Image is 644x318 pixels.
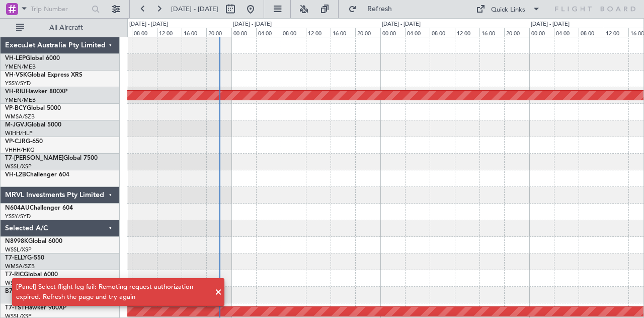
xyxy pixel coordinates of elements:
[5,55,60,61] a: VH-LEPGlobal 6000
[479,28,504,37] div: 16:00
[529,28,554,37] div: 00:00
[355,28,380,37] div: 20:00
[382,20,421,29] div: [DATE] - [DATE]
[5,89,26,95] span: VH-RIU
[5,246,32,253] a: WSSL/XSP
[231,28,256,37] div: 00:00
[5,122,61,128] a: M-JGVJGlobal 5000
[5,55,26,61] span: VH-LEP
[5,139,26,145] span: VP-CJR
[5,96,36,104] a: YMEN/MEB
[5,255,44,261] a: T7-ELLYG-550
[430,28,454,37] div: 08:00
[5,263,35,270] a: WMSA/SZB
[344,1,404,17] button: Refresh
[471,1,545,17] button: Quick Links
[26,24,106,31] span: All Aircraft
[5,172,26,178] span: VH-L2B
[5,122,27,128] span: M-JGVJ
[5,255,27,261] span: T7-ELLY
[359,6,401,13] span: Refresh
[281,28,305,37] div: 08:00
[5,89,67,95] a: VH-RIUHawker 800XP
[531,20,570,29] div: [DATE] - [DATE]
[380,28,405,37] div: 00:00
[5,163,32,170] a: WSSL/XSP
[5,72,83,78] a: VH-VSKGlobal Express XRS
[171,5,218,14] span: [DATE] - [DATE]
[5,155,63,161] span: T7-[PERSON_NAME]
[306,28,331,37] div: 12:00
[132,28,156,37] div: 08:00
[5,238,28,244] span: N8998K
[5,130,33,137] a: WIHH/HLP
[157,28,182,37] div: 12:00
[5,105,61,111] a: VP-BCYGlobal 5000
[182,28,206,37] div: 16:00
[5,213,31,220] a: YSSY/SYD
[331,28,355,37] div: 16:00
[5,113,35,120] a: WMSA/SZB
[455,28,479,37] div: 12:00
[405,28,430,37] div: 04:00
[256,28,281,37] div: 04:00
[5,72,27,78] span: VH-VSK
[554,28,579,37] div: 04:00
[233,20,272,29] div: [DATE] - [DATE]
[5,205,73,211] a: N604AUChallenger 604
[11,20,109,36] button: All Aircraft
[604,28,628,37] div: 12:00
[5,63,36,71] a: YMEN/MEB
[5,205,30,211] span: N604AU
[491,5,525,15] div: Quick Links
[206,28,231,37] div: 20:00
[5,80,31,87] a: YSSY/SYD
[129,20,168,29] div: [DATE] - [DATE]
[16,282,209,302] div: [Panel] Select flight leg fail: Remoting request authorization expired. Refresh the page and try ...
[5,238,62,244] a: N8998KGlobal 6000
[31,2,89,17] input: Trip Number
[5,146,35,154] a: VHHH/HKG
[5,155,98,161] a: T7-[PERSON_NAME]Global 7500
[579,28,603,37] div: 08:00
[5,105,27,111] span: VP-BCY
[5,172,69,178] a: VH-L2BChallenger 604
[504,28,529,37] div: 20:00
[5,139,43,145] a: VP-CJRG-650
